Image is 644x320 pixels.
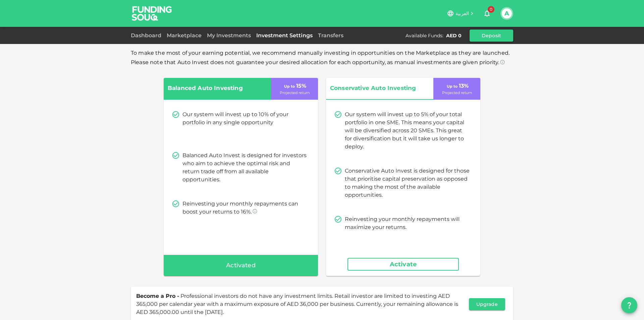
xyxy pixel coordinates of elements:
button: question [621,297,637,313]
p: Projected return [280,90,310,96]
button: A [502,8,512,18]
button: Upgrade [469,298,505,310]
span: Up to [447,84,458,89]
span: Activated [226,260,256,271]
p: Reinvesting your monthly repayments will maximize your returns. [345,215,470,231]
span: Up to [284,84,295,89]
span: العربية [455,10,469,16]
div: AED 0 [446,32,462,39]
span: Professional investors do not have any investment limits. Retail investor are limited to investin... [136,293,458,315]
p: 15 % [283,82,306,90]
a: Marketplace [164,32,204,39]
button: 0 [480,7,494,20]
p: Reinvesting your monthly repayments can boost your returns to 16%. [182,200,307,216]
p: Our system will invest up to 10% of your portfolio in any single opportunity [182,110,307,127]
p: Balanced Auto Invest is designed for investors who aim to achieve the optimal risk and return tra... [182,151,307,184]
a: Investment Settings [254,32,315,39]
div: Available Funds : [406,32,443,39]
button: Activate [347,258,459,271]
p: Our system will invest up to 5% of your total portfolio in one SME. This means your capital will ... [345,110,470,151]
span: Become a Pro - [136,293,179,299]
a: My Investments [204,32,254,39]
span: To make the most of your earning potential, we recommend manually investing in opportunities on t... [131,50,509,65]
a: Dashboard [131,32,164,39]
span: 0 [488,6,494,13]
span: Conservative Auto Investing [330,83,421,93]
p: Conservative Auto Invest is designed for those that prioritise capital preservation as opposed to... [345,167,470,199]
p: 13 % [445,82,469,90]
p: Projected return [442,90,472,96]
button: Deposit [470,30,513,42]
a: Transfers [315,32,346,39]
span: Balanced Auto Investing [168,83,258,93]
